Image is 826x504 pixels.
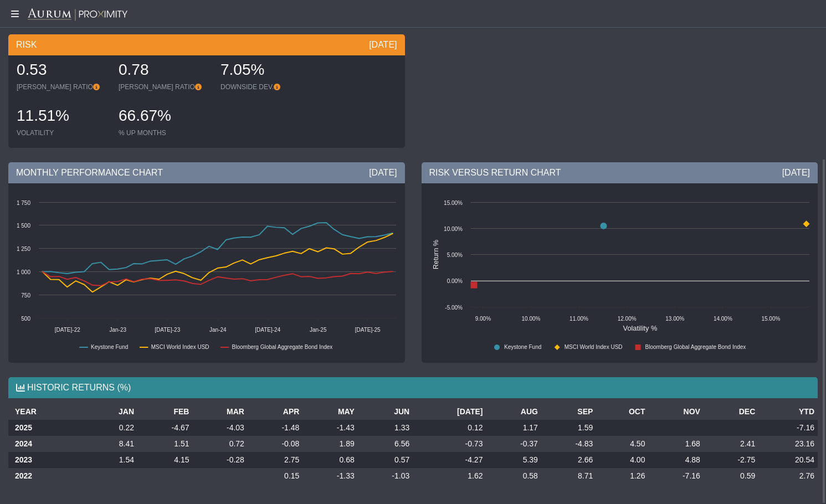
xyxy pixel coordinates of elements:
text: [DATE]-23 [155,327,180,333]
td: 0.57 [358,452,413,468]
td: 1.51 [137,436,192,452]
td: 5.39 [486,452,541,468]
div: % UP MONTHS [119,128,209,137]
text: [DATE]-24 [255,327,280,333]
th: JUN [358,404,413,420]
th: DEC [704,404,758,420]
div: [PERSON_NAME] RATIO [119,83,209,91]
td: 1.62 [413,468,486,484]
text: 10.00% [521,316,540,322]
td: 2.41 [704,436,758,452]
text: 11.00% [570,316,588,322]
td: 2.75 [248,452,302,468]
div: [DATE] [782,167,810,179]
th: YEAR [8,404,87,420]
td: 0.22 [87,420,137,436]
div: RISK [8,34,405,55]
text: [DATE]-25 [355,327,381,333]
text: 0.00% [447,278,462,284]
th: 2023 [8,452,87,468]
td: -1.33 [302,468,357,484]
text: 15.00% [761,316,780,322]
td: -4.27 [413,452,486,468]
text: [DATE]-22 [55,327,80,333]
td: 1.89 [302,436,357,452]
td: -4.83 [541,436,596,452]
text: 12.00% [617,316,636,322]
td: 0.15 [248,468,302,484]
th: OCT [596,404,648,420]
td: -7.16 [758,420,818,436]
td: 2.66 [541,452,596,468]
td: 8.71 [541,468,596,484]
text: Keystone Fund [504,344,541,350]
td: 1.17 [486,420,541,436]
text: 1 500 [17,223,30,229]
div: DOWNSIDE DEV. [220,83,311,91]
text: 10.00% [444,226,463,232]
th: [DATE] [413,404,486,420]
td: 4.15 [137,452,192,468]
text: -5.00% [445,305,463,311]
text: 9.00% [475,316,490,322]
th: JAN [87,404,137,420]
th: MAR [192,404,247,420]
div: VOLATILITY [17,128,107,137]
td: 4.88 [648,452,703,468]
text: Jan-23 [109,327,126,333]
text: 14.00% [713,316,732,322]
td: -4.03 [192,420,247,436]
td: 23.16 [758,436,818,452]
th: NOV [648,404,703,420]
td: 0.72 [192,436,247,452]
td: -1.03 [358,468,413,484]
td: 1.59 [541,420,596,436]
td: -7.16 [648,468,703,484]
text: Return % [431,239,439,269]
div: 0.53 [17,59,107,83]
text: Bloomberg Global Aggregate Bond Index [645,344,746,350]
div: HISTORIC RETURNS (%) [8,377,818,398]
text: 5.00% [447,252,462,258]
th: SEP [541,404,596,420]
th: YTD [758,404,818,420]
td: 0.59 [704,468,758,484]
text: Keystone Fund [91,344,128,350]
th: 2025 [8,420,87,436]
td: 4.00 [596,452,648,468]
td: -0.08 [248,436,302,452]
td: -0.73 [413,436,486,452]
text: 1 750 [17,200,30,206]
div: 7.05% [220,59,311,83]
text: Jan-24 [209,327,227,333]
div: 66.67% [119,105,209,128]
td: -2.75 [704,452,758,468]
div: [DATE] [369,39,397,51]
td: 1.26 [596,468,648,484]
td: -4.67 [137,420,192,436]
text: 15.00% [444,200,463,206]
text: MSCI World Index USD [564,344,622,350]
th: FEB [137,404,192,420]
text: Volatility % [623,324,657,332]
td: 6.56 [358,436,413,452]
div: [DATE] [369,167,397,179]
th: APR [248,404,302,420]
text: 750 [21,292,30,299]
div: MONTHLY PERFORMANCE CHART [8,162,405,183]
text: Jan-25 [310,327,327,333]
td: 0.68 [302,452,357,468]
td: -1.43 [302,420,357,436]
text: 13.00% [665,316,684,322]
td: 0.12 [413,420,486,436]
div: [PERSON_NAME] RATIO [17,83,107,91]
td: 0.58 [486,468,541,484]
th: MAY [302,404,357,420]
img: Aurum-Proximity%20white.svg [28,8,127,22]
td: 1.54 [87,452,137,468]
th: 2024 [8,436,87,452]
text: 1 000 [17,269,30,275]
td: -0.28 [192,452,247,468]
div: 0.78 [119,59,209,83]
th: AUG [486,404,541,420]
